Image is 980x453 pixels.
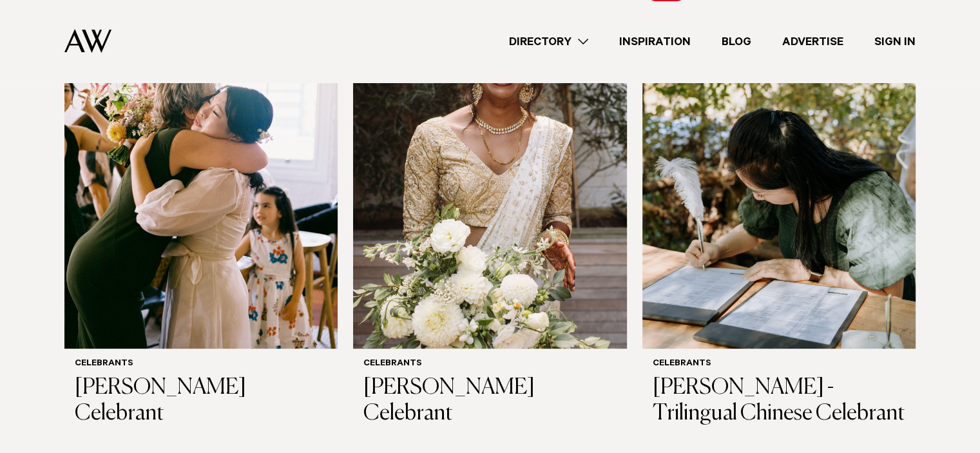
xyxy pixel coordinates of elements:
h3: [PERSON_NAME] Celebrant [75,375,327,428]
a: Advertise [767,33,859,50]
h6: Celebrants [653,359,905,370]
a: Blog [706,33,767,50]
h6: Celebrants [75,359,327,370]
h3: [PERSON_NAME] Celebrant [363,375,616,428]
a: Directory [494,33,604,50]
img: Auckland Weddings Logo [64,29,111,53]
h3: [PERSON_NAME] - Trilingual Chinese Celebrant [653,375,905,428]
a: Inspiration [604,33,706,50]
a: Sign In [859,33,931,50]
h6: Celebrants [363,359,616,370]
